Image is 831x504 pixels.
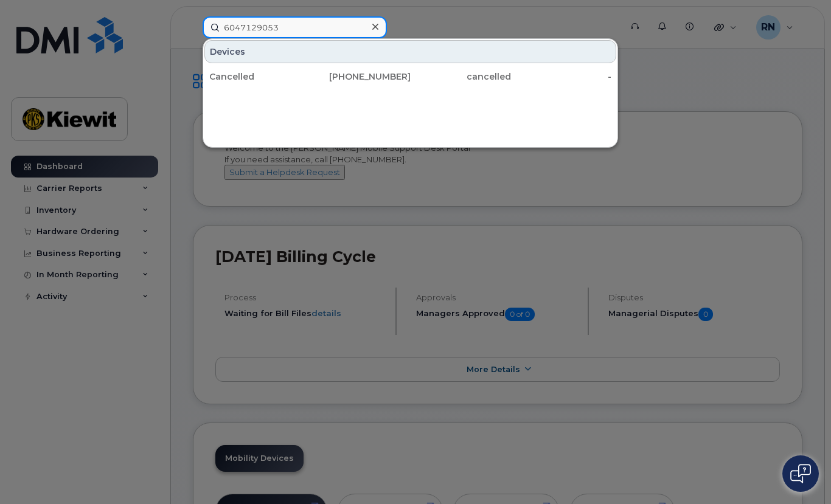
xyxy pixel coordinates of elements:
div: - [511,71,611,83]
div: Cancelled [209,71,310,83]
div: [PHONE_NUMBER] [310,71,410,83]
img: Open chat [790,464,811,483]
a: Cancelled[PHONE_NUMBER]cancelled- [204,66,616,88]
div: cancelled [411,71,511,83]
div: Devices [204,40,616,63]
